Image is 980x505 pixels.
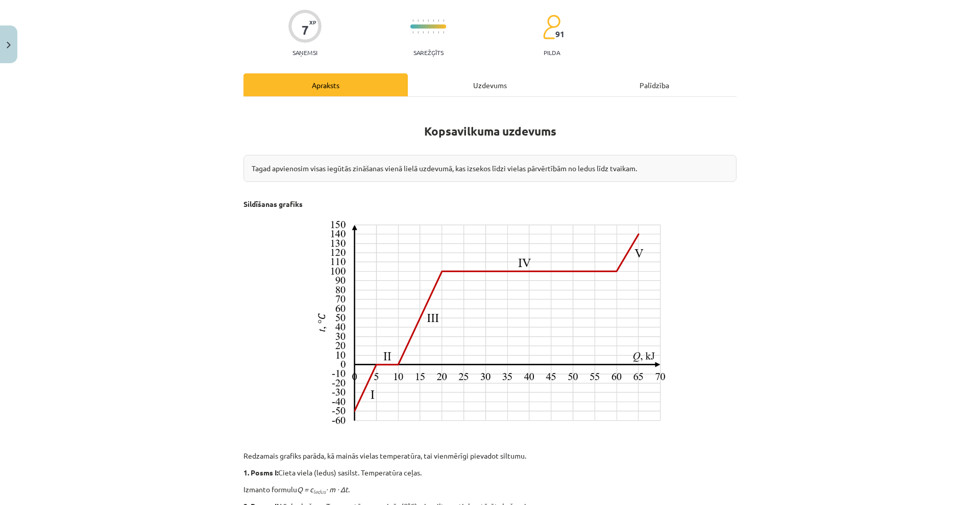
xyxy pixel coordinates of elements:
div: 7 [302,23,309,37]
strong: Kopsavilkuma uzdevums [424,124,556,139]
img: icon-short-line-57e1e144782c952c97e751825c79c345078a6d821885a25fce030b3d8c18986b.svg [418,19,419,22]
img: icon-short-line-57e1e144782c952c97e751825c79c345078a6d821885a25fce030b3d8c18986b.svg [412,19,413,22]
p: Redzamais grafiks parāda, kā mainās vielas temperatūra, tai vienmērīgi pievadot siltumu. [243,450,737,461]
img: icon-short-line-57e1e144782c952c97e751825c79c345078a6d821885a25fce030b3d8c18986b.svg [412,31,413,34]
p: Izmanto formulu . [243,484,737,495]
img: icon-short-line-57e1e144782c952c97e751825c79c345078a6d821885a25fce030b3d8c18986b.svg [423,31,424,34]
img: icon-short-line-57e1e144782c952c97e751825c79c345078a6d821885a25fce030b3d8c18986b.svg [428,19,429,22]
img: icon-close-lesson-0947bae3869378f0d4975bcd49f059093ad1ed9edebbc8119c70593378902aed.svg [7,42,11,48]
img: icon-short-line-57e1e144782c952c97e751825c79c345078a6d821885a25fce030b3d8c18986b.svg [433,19,434,22]
span: XP [309,19,316,25]
em: Q = c ⋅ m ⋅ ∆t [297,485,348,494]
strong: Sildīšanas grafiks [243,199,303,208]
p: Sarežģīts [413,49,444,56]
img: icon-short-line-57e1e144782c952c97e751825c79c345078a6d821885a25fce030b3d8c18986b.svg [428,31,429,34]
div: Palīdzība [572,73,737,96]
img: icon-short-line-57e1e144782c952c97e751825c79c345078a6d821885a25fce030b3d8c18986b.svg [443,31,444,34]
p: pilda [544,49,560,56]
div: Tagad apvienosim visas iegūtās zināšanas vienā lielā uzdevumā, kas izsekos līdzi vielas pārvērtīb... [243,155,737,182]
sub: ledus [313,488,326,495]
img: students-c634bb4e5e11cddfef0936a35e636f08e4e9abd3cc4e673bd6f9a4125e45ecb1.svg [543,14,560,40]
img: icon-short-line-57e1e144782c952c97e751825c79c345078a6d821885a25fce030b3d8c18986b.svg [438,19,439,22]
img: icon-short-line-57e1e144782c952c97e751825c79c345078a6d821885a25fce030b3d8c18986b.svg [423,19,424,22]
img: icon-short-line-57e1e144782c952c97e751825c79c345078a6d821885a25fce030b3d8c18986b.svg [418,31,419,34]
p: Cieta viela (ledus) sasilst. Temperatūra ceļas. [243,467,737,478]
strong: 1. Posms I: [243,468,278,477]
img: icon-short-line-57e1e144782c952c97e751825c79c345078a6d821885a25fce030b3d8c18986b.svg [433,31,434,34]
img: icon-short-line-57e1e144782c952c97e751825c79c345078a6d821885a25fce030b3d8c18986b.svg [443,19,444,22]
p: Saņemsi [288,49,322,56]
div: Apraksts [243,73,408,96]
span: 91 [555,30,565,39]
div: Uzdevums [408,73,572,96]
img: icon-short-line-57e1e144782c952c97e751825c79c345078a6d821885a25fce030b3d8c18986b.svg [438,31,439,34]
